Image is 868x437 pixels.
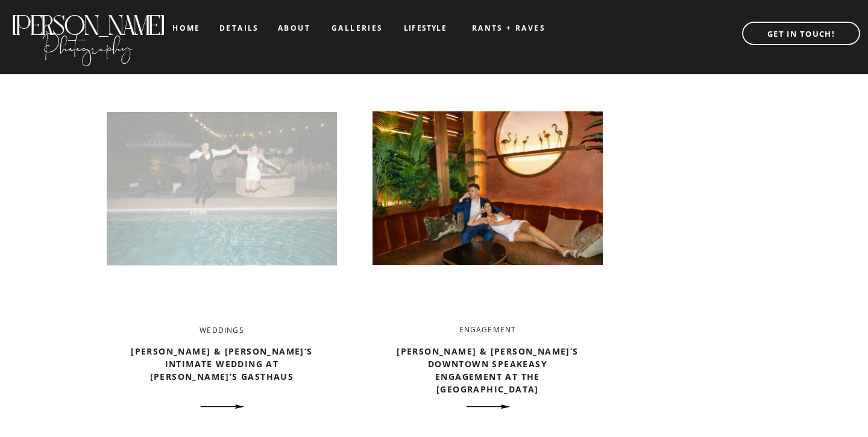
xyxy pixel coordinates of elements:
[461,24,557,33] a: RANTS + RAVES
[278,24,310,33] a: about
[10,23,165,63] a: Photography
[373,67,603,309] a: Gaby & Cody’s Downtown Speakeasy Engagement at The Powder Room
[10,10,165,29] a: [PERSON_NAME]
[219,24,259,31] a: details
[397,346,578,395] a: [PERSON_NAME] & [PERSON_NAME]’s Downtown Speakeasy Engagement at The [GEOGRAPHIC_DATA]
[461,397,515,417] a: Gaby & Cody’s Downtown Speakeasy Engagement at The Powder Room
[459,324,517,335] a: Engagement
[332,24,382,33] a: galleries
[107,67,337,310] a: Bella & Cristian’s Intimate Wedding at Sophie’s Gasthaus
[767,28,835,39] b: GET IN TOUCH!
[131,346,312,382] a: [PERSON_NAME] & [PERSON_NAME]’s Intimate Wedding at [PERSON_NAME]’s Gasthaus
[395,24,456,33] a: LIFESTYLE
[172,24,201,32] a: home
[200,325,244,335] a: Weddings
[195,397,249,417] a: Bella & Cristian’s Intimate Wedding at Sophie’s Gasthaus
